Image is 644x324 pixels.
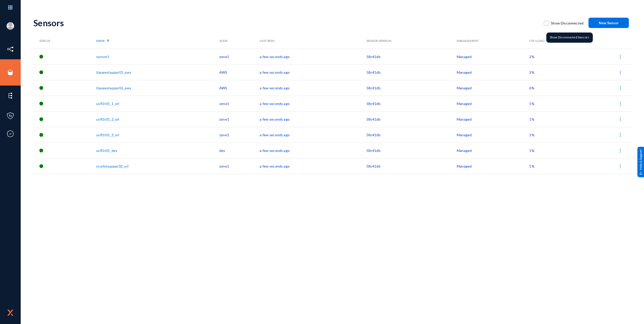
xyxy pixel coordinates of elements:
[588,18,629,28] button: New Sensor
[366,49,457,64] td: 58c41db
[96,55,109,59] a: sensor1
[7,22,14,30] img: blank-profile-picture.png
[7,69,14,76] img: icon-sources.svg
[529,86,534,90] span: 6%
[366,158,457,174] td: 58c41db
[260,143,366,158] td: a few seconds ago
[260,49,366,64] td: a few seconds ago
[639,171,642,175] img: help_support.svg
[529,33,578,49] th: CPU Load
[457,143,529,158] td: Managed
[219,80,260,96] td: AWS
[529,117,534,121] span: 1%
[7,112,14,120] img: icon-policies.svg
[618,164,623,169] img: icon-more.svg
[529,70,534,74] span: 3%
[457,111,529,127] td: Managed
[219,111,260,127] td: zone1
[219,33,260,49] th: Zone
[219,127,260,143] td: zone1
[529,133,534,137] span: 1%
[96,133,119,137] a: usfl1t01_3_orl
[260,64,366,80] td: a few seconds ago
[33,33,96,49] th: Status
[551,19,583,27] span: Show Disconnected
[96,101,119,106] a: usfl1t01_1_orl
[96,164,128,168] a: vcorlxtoapppr02_orl
[618,54,623,59] img: icon-more.svg
[260,127,366,143] td: a few seconds ago
[96,86,131,90] a: tlaueextapppr02_aws
[457,33,529,49] th: Management
[219,158,260,174] td: zone1
[366,96,457,111] td: 58c41db
[96,148,117,153] a: usfl1t01_dev
[7,130,14,138] img: icon-compliance.svg
[260,158,366,174] td: a few seconds ago
[457,158,529,174] td: Managed
[618,132,623,138] img: icon-more.svg
[219,143,260,158] td: dev
[366,80,457,96] td: 58c41db
[618,101,623,106] img: icon-more.svg
[366,127,457,143] td: 58c41db
[637,147,644,177] div: Help & Support
[366,64,457,80] td: 58c41db
[457,127,529,143] td: Managed
[457,49,529,64] td: Managed
[529,55,534,59] span: 2%
[457,80,529,96] td: Managed
[96,117,119,121] a: usfl1t01_2_orl
[618,70,623,75] img: icon-more.svg
[3,2,18,13] img: app launcher
[219,64,260,80] td: AWS
[546,33,593,43] div: Show Disconnected Sensors
[618,148,623,153] img: icon-more.svg
[260,80,366,96] td: a few seconds ago
[7,92,14,99] img: icon-elements.svg
[366,143,457,158] td: 58c41db
[457,64,529,80] td: Managed
[457,96,529,111] td: Managed
[366,33,457,49] th: Sensor Version
[260,111,366,127] td: a few seconds ago
[618,117,623,122] img: icon-more.svg
[618,86,623,91] img: icon-more.svg
[219,96,260,111] td: zone1
[529,164,534,168] span: 1%
[219,49,260,64] td: zone1
[33,18,539,28] div: Sensors
[260,96,366,111] td: a few seconds ago
[7,45,14,53] img: icon-inventory.svg
[366,111,457,127] td: 58c41db
[96,39,105,43] span: Name
[96,70,131,74] a: tlaueextapppr01_aws
[529,148,534,153] span: 1%
[599,21,619,25] span: New Sensor
[260,33,366,49] th: Last Seen
[96,39,217,43] div: Name
[529,101,534,106] span: 1%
